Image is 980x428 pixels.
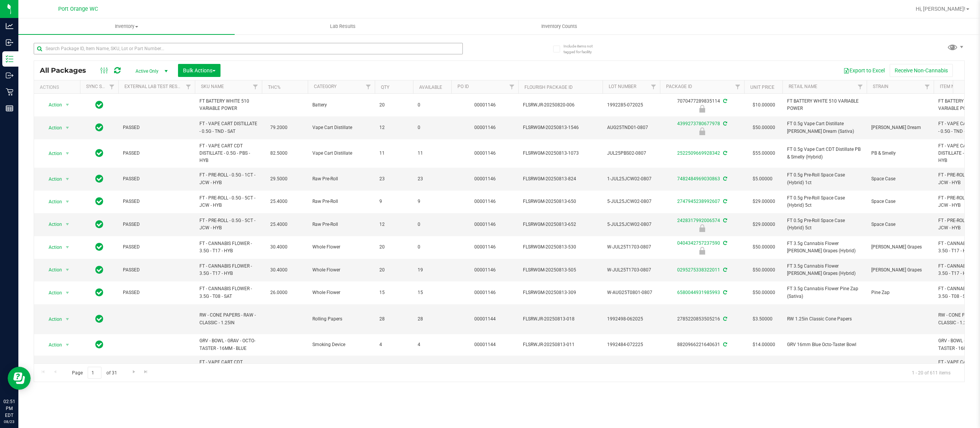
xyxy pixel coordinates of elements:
[3,419,15,425] p: 08/23
[749,265,779,276] span: $50.00000
[871,243,929,251] span: [PERSON_NAME] Grapes
[95,242,103,252] span: In Sync
[916,6,965,12] span: Hi, [PERSON_NAME]!
[312,221,370,228] span: Raw Pre-Roll
[722,290,727,295] span: Sync from Compliance System
[418,289,447,296] span: 15
[63,174,72,185] span: select
[789,84,817,89] a: Retail Name
[659,98,745,113] div: 7070477289835114
[474,125,496,130] a: 00001146
[474,199,496,204] a: 00001146
[506,80,518,93] a: Filter
[677,150,720,156] a: 2522509669928342
[6,72,13,79] inline-svg: Outbound
[199,194,257,209] span: FT - PRE-ROLL - 0.5G - 5CT - JCW - HYB
[6,22,13,30] inline-svg: Analytics
[379,124,408,131] span: 12
[42,174,62,185] span: Action
[18,23,235,30] span: Inventory
[787,120,862,135] span: FT 0.5g Vape Cart Distillate [PERSON_NAME] Dream (Sativa)
[381,85,389,90] a: Qty
[42,242,62,253] span: Action
[312,341,370,348] span: Smoking Device
[787,362,862,377] span: FT 0.5g Vape Cart CDT Distillate Sugar Rush (Hybrid-Sativa)
[749,314,776,325] span: $3.50000
[199,285,257,300] span: FT - CANNABIS FLOWER - 3.5G - T08 - SAT
[6,105,13,112] inline-svg: Reports
[266,173,291,185] span: 29.5000
[749,219,779,230] span: $29.00000
[677,240,720,246] a: 0404342757237590
[677,218,720,223] a: 2428317992006574
[750,85,774,90] a: Unit Price
[906,367,957,378] span: 1 - 20 of 611 items
[647,80,660,93] a: Filter
[199,217,257,232] span: FT - PRE-ROLL - 0.5G - 5CT - JCW - HYB
[199,142,257,165] span: FT - VAPE CART CDT DISTILLATE - 0.5G - PBS - HYB
[787,172,862,186] span: FT 0.5g Pre-Roll Space Case (Hybrid) 1ct
[722,176,727,181] span: Sync from Compliance System
[890,64,953,77] button: Receive Non-Cannabis
[320,23,366,30] span: Lab Results
[677,176,720,181] a: 7482484969030863
[63,288,72,298] span: select
[921,80,934,93] a: Filter
[787,217,862,232] span: FT 0.5g Pre-Roll Space Case (Hybrid) 5ct
[199,172,257,186] span: FT - PRE-ROLL - 0.5G - 1CT - JCW - HYB
[523,198,598,205] span: FLSRWGM-20250813-650
[418,266,447,274] span: 19
[201,84,224,89] a: SKU Name
[379,150,408,157] span: 11
[63,196,72,207] span: select
[63,314,72,325] span: select
[266,148,291,159] span: 82.5000
[95,219,103,230] span: In Sync
[722,240,727,246] span: Sync from Compliance System
[34,43,463,54] input: Search Package ID, Item Name, SKU, Lot or Part Number...
[419,85,442,90] a: Available
[63,100,72,110] span: select
[266,265,291,276] span: 30.4000
[266,219,291,230] span: 25.4000
[95,122,103,133] span: In Sync
[659,247,745,255] div: Newly Received
[123,124,190,131] span: PASSED
[312,150,370,157] span: Vape Cart Distillate
[722,199,727,204] span: Sync from Compliance System
[607,341,655,348] span: 1992484-072225
[677,121,720,126] a: 4399273780677978
[418,124,447,131] span: 0
[838,64,890,77] button: Export to Excel
[123,266,190,274] span: PASSED
[63,242,72,253] span: select
[418,175,447,183] span: 23
[199,98,257,112] span: FT BATTERY WHITE 510 VARIABLE POWER
[86,84,116,89] a: Sync Status
[457,84,469,89] a: PO ID
[523,150,598,157] span: FLSRWGM-20250813-1073
[199,312,257,326] span: RW - CONE PAPERS - RAW - CLASSIC - 1.25IN
[379,243,408,251] span: 20
[42,148,62,159] span: Action
[871,124,929,131] span: [PERSON_NAME] Dream
[787,341,862,348] span: GRV 16mm Blue Octo-Taster Bowl
[379,315,408,323] span: 28
[659,127,745,135] div: Newly Received
[63,265,72,275] span: select
[523,315,598,323] span: FLSRWJR-20250813-018
[6,55,13,63] inline-svg: Inventory
[95,287,103,298] span: In Sync
[95,173,103,184] span: In Sync
[722,98,727,104] span: Sync from Compliance System
[379,266,408,274] span: 20
[95,339,103,350] span: In Sync
[362,80,375,93] a: Filter
[871,221,929,228] span: Space Case
[42,340,62,350] span: Action
[659,224,745,232] div: Newly Received
[63,219,72,230] span: select
[523,243,598,251] span: FLSRWGM-20250813-530
[42,219,62,230] span: Action
[871,175,929,183] span: Space Case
